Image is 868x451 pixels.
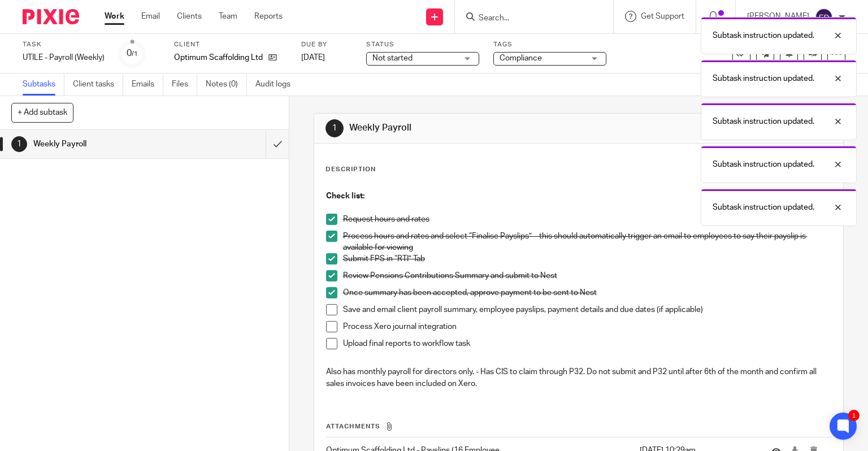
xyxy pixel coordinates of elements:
[254,11,283,22] a: Reports
[174,52,263,63] p: Optimum Scaffolding Ltd
[815,8,833,26] img: svg%3E
[366,40,479,49] label: Status
[174,40,287,49] label: Client
[132,73,163,96] a: Emails
[73,73,123,96] a: Client tasks
[326,192,364,200] strong: Check list:
[127,47,138,60] div: 0
[177,11,202,22] a: Clients
[219,11,237,22] a: Team
[301,54,325,62] span: [DATE]
[343,321,832,332] p: Process Xero journal integration
[33,136,181,153] h1: Weekly Payroll
[343,304,832,315] p: Save and email client payroll summary, employee payslips, payment details and due dates (if appli...
[23,9,79,24] img: Pixie
[11,136,27,152] div: 1
[23,73,64,96] a: Subtasks
[343,253,832,264] p: Submit FPS in “RTI” Tab
[713,202,814,213] p: Subtask instruction updated.
[713,30,814,41] p: Subtask instruction updated.
[325,165,376,174] p: Description
[713,116,814,127] p: Subtask instruction updated.
[206,73,247,96] a: Notes (0)
[848,410,860,421] div: 1
[372,54,413,62] span: Not started
[343,214,832,225] p: Request hours and rates
[326,423,380,430] span: Attachments
[23,40,105,49] label: Task
[11,103,73,122] button: + Add subtask
[713,73,814,84] p: Subtask instruction updated.
[343,231,832,254] p: Process hours and rates and select “Finalise Payslips” – this should automatically trigger an ema...
[343,338,832,349] p: Upload final reports to workflow task
[349,122,602,134] h1: Weekly Payroll
[132,51,138,57] small: /1
[326,366,832,389] p: Also has monthly payroll for directors only. - Has CIS to claim through P32. Do not submit and P3...
[255,73,299,96] a: Audit logs
[23,52,105,63] div: UTILE - Payroll (Weekly)
[141,11,160,22] a: Email
[325,119,344,137] div: 1
[301,40,352,49] label: Due by
[343,270,832,281] p: Review Pensions Contributions Summary and submit to Nest
[343,287,832,298] p: Once summary has been accepted, approve payment to be sent to Nest
[172,73,197,96] a: Files
[713,159,814,170] p: Subtask instruction updated.
[105,11,124,22] a: Work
